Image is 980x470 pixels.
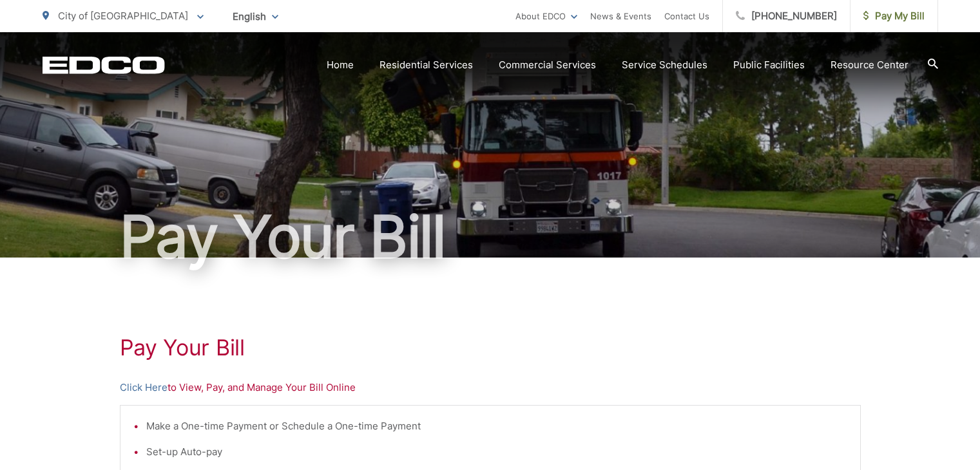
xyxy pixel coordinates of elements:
a: Home [327,57,354,73]
p: to View, Pay, and Manage Your Bill Online [120,380,861,395]
a: EDCD logo. Return to the homepage. [43,56,165,74]
span: Pay My Bill [863,8,925,24]
a: Contact Us [664,8,709,24]
a: Public Facilities [733,57,805,73]
h1: Pay Your Bill [120,335,861,361]
a: Service Schedules [622,57,707,73]
span: English [223,5,288,28]
a: Residential Services [380,57,473,73]
a: Click Here [120,380,168,395]
h1: Pay Your Bill [43,205,938,269]
a: About EDCO [515,8,577,24]
span: City of [GEOGRAPHIC_DATA] [58,10,188,22]
a: Commercial Services [499,57,596,73]
li: Set-up Auto-pay [146,444,847,460]
li: Make a One-time Payment or Schedule a One-time Payment [146,418,847,434]
a: News & Events [590,8,651,24]
a: Resource Center [831,57,908,73]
